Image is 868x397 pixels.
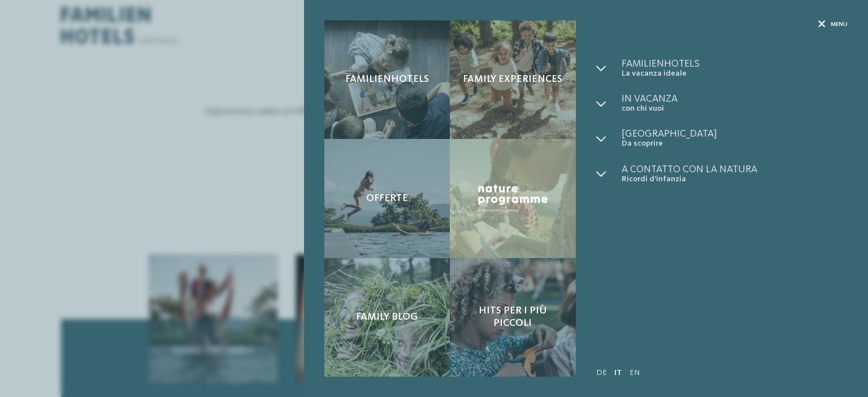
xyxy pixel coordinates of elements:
a: Richiesta Hits per i più piccoli [450,258,576,377]
span: In vacanza [622,94,848,104]
a: Richiesta Family Blog [324,258,450,377]
a: EN [630,369,640,377]
span: Family Blog [356,311,418,324]
a: Familienhotels La vacanza ideale [622,59,848,78]
span: Offerte [366,193,408,205]
a: IT [614,369,622,377]
span: Ricordi d’infanzia [622,174,848,184]
a: In vacanza con chi vuoi [622,94,848,114]
img: Nature Programme [475,182,550,216]
a: Richiesta Nature Programme [450,139,576,258]
a: DE [596,369,607,377]
span: A contatto con la natura [622,164,848,174]
span: Hits per i più piccoli [460,305,566,329]
span: [GEOGRAPHIC_DATA] [622,129,848,139]
a: [GEOGRAPHIC_DATA] Da scoprire [622,129,848,149]
span: con chi vuoi [622,104,848,114]
span: Da scoprire [622,139,848,149]
span: La vacanza ideale [622,69,848,78]
span: Familienhotels [622,59,848,69]
a: A contatto con la natura Ricordi d’infanzia [622,164,848,184]
span: Family experiences [463,73,562,86]
span: Familienhotels [345,73,429,86]
a: Richiesta Offerte [324,139,450,258]
span: Menu [831,20,848,29]
a: Richiesta Family experiences [450,20,576,139]
a: Richiesta Familienhotels [324,20,450,139]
